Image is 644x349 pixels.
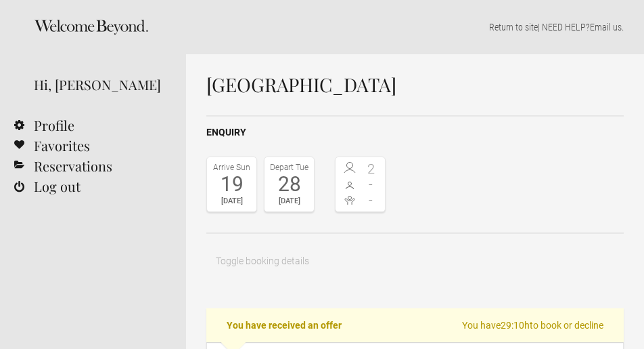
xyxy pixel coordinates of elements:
[34,75,166,95] div: Hi, [PERSON_NAME]
[361,178,382,191] span: -
[210,161,253,174] div: Arrive Sun
[268,161,310,174] div: Depart Tue
[210,174,253,194] div: 19
[501,320,530,331] flynt-countdown: 29:10h
[206,308,624,342] h2: You have received an offer
[206,125,624,140] h2: Enquiry
[210,194,253,208] div: [DATE]
[206,20,624,34] p: | NEED HELP? .
[361,193,382,207] span: -
[361,162,382,176] span: 2
[590,22,622,33] a: Email us
[268,174,310,194] div: 28
[489,22,538,33] a: Return to site
[206,75,624,95] h1: [GEOGRAPHIC_DATA]
[206,247,319,274] button: Toggle booking details
[462,319,603,332] span: You have to book or decline
[268,194,310,208] div: [DATE]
